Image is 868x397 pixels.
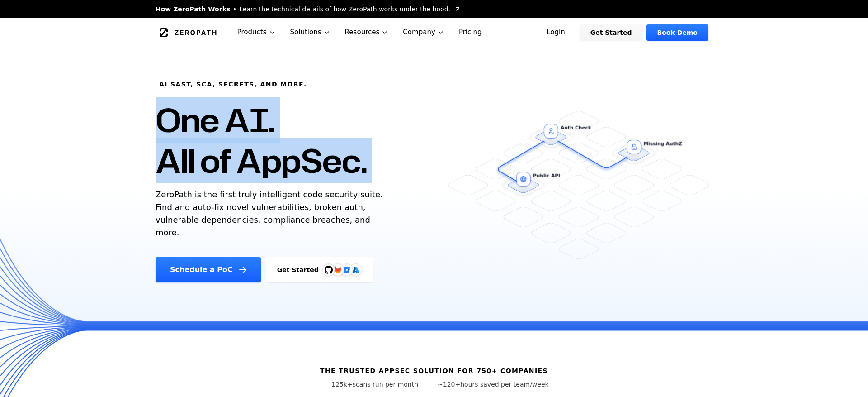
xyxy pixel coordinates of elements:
a: Login [536,24,576,41]
a: Schedule a PoC [156,257,261,282]
button: Company [396,18,452,47]
img: GitLab [329,261,347,279]
span: Learn the technical details of how ZeroPath works under the hood. [239,5,450,14]
button: Solutions [283,18,338,47]
img: GitHub [325,266,333,274]
p: scans run per month [319,380,430,389]
p: hours saved per team/week [438,380,549,389]
p: ZeroPath is the first truly intelligent code security suite. Find and auto-fix novel vulnerabilit... [156,188,387,239]
h6: AI SAST, SCA, Secrets, and more. [159,80,307,89]
button: Resources [338,18,396,47]
a: Book Demo [646,24,708,41]
a: Get Started [580,24,643,41]
button: Products [230,18,283,47]
img: Azure [352,266,359,273]
span: ~120+ [438,381,460,388]
h6: The trusted AppSec solution for 750+ companies [320,366,548,375]
a: How ZeroPath WorksLearn the technical details of how ZeroPath works under the hood. [156,5,461,14]
span: How ZeroPath Works [156,5,230,14]
nav: Global [145,18,723,47]
svg: Bitbucket [342,265,352,275]
a: Get StartedGitHubGitLabAzure [266,257,373,282]
span: 125k+ [331,381,353,388]
h1: One AI. All of AppSec. [156,100,367,181]
a: Pricing [452,18,489,47]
